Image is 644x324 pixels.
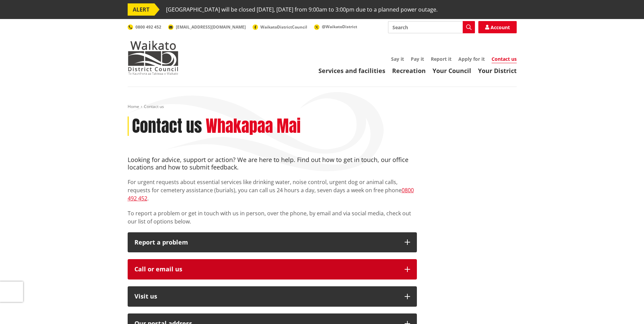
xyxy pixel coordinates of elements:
a: Contact us [492,56,517,63]
span: [EMAIL_ADDRESS][DOMAIN_NAME] [176,24,246,30]
h4: Looking for advice, support or action? We are here to help. Find out how to get in touch, our off... [128,156,417,171]
p: For urgent requests about essential services like drinking water, noise control, urgent dog or an... [128,178,417,202]
span: [GEOGRAPHIC_DATA] will be closed [DATE], [DATE] from 9:00am to 3:00pm due to a planned power outage. [166,3,438,16]
a: 0800 492 452 [128,24,161,30]
a: Apply for it [458,56,485,62]
a: Home [128,104,139,109]
div: Call or email us [134,266,398,273]
span: WaikatoDistrictCouncil [260,24,307,30]
a: WaikatoDistrictCouncil [253,24,307,30]
a: Your District [478,67,517,75]
a: Report it [431,56,452,62]
button: Report a problem [128,232,417,253]
h1: Contact us [132,116,202,136]
button: Visit us [128,286,417,307]
span: Contact us [144,104,164,109]
a: [EMAIL_ADDRESS][DOMAIN_NAME] [168,24,246,30]
a: Recreation [392,67,426,75]
a: Services and facilities [318,67,385,75]
input: Search input [388,21,475,33]
iframe: Messenger Launcher [613,295,637,320]
p: Visit us [134,293,398,300]
a: Pay it [411,56,424,62]
span: @WaikatoDistrict [322,24,357,30]
p: Report a problem [134,239,398,246]
a: @WaikatoDistrict [314,24,357,30]
a: Your Council [433,67,471,75]
a: 0800 492 452 [128,186,414,202]
img: Waikato District Council - Te Kaunihera aa Takiwaa o Waikato [128,41,179,75]
a: Account [478,21,517,33]
span: 0800 492 452 [135,24,161,30]
p: To report a problem or get in touch with us in person, over the phone, by email and via social me... [128,209,417,226]
a: Say it [391,56,404,62]
h2: Whakapaa Mai [206,116,301,136]
nav: breadcrumb [128,104,517,110]
button: Call or email us [128,259,417,280]
span: ALERT [128,3,154,16]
